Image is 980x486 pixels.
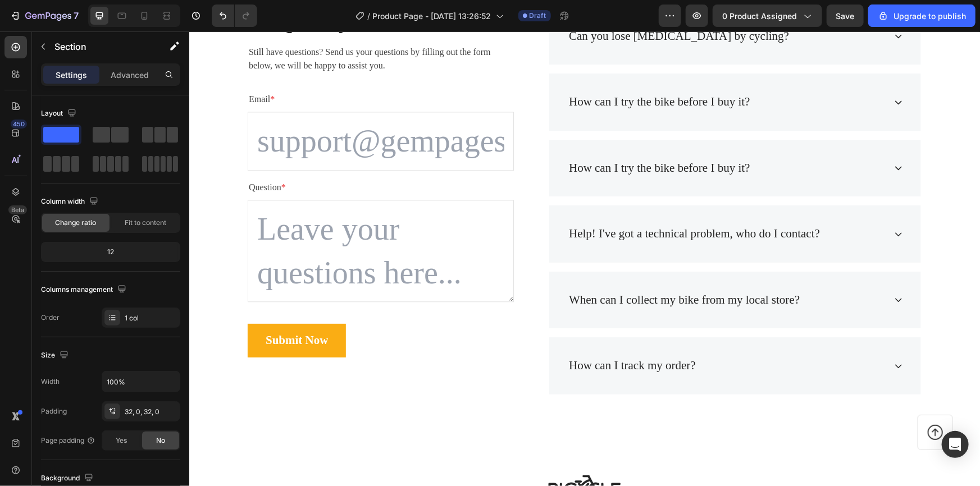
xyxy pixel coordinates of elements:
button: 7 [4,4,84,27]
span: Product Page - [DATE] 13:26:52 [373,10,491,22]
div: 12 [43,244,178,260]
div: 1 col [125,313,177,323]
p: Section [54,40,147,53]
div: How can I try the bike before I buy it? [378,126,562,148]
span: 0 product assigned [722,10,797,22]
input: Auto [102,372,180,392]
div: Width [41,377,60,387]
p: 7 [74,9,79,22]
div: How can I try the bike before I buy it? [378,60,562,81]
div: Size [41,348,71,363]
p: Advanced [111,69,149,81]
div: Undo/Redo [212,4,257,27]
button: 0 product assigned [713,4,822,27]
div: Background [41,471,95,486]
span: / [368,10,371,22]
span: Yes [116,435,127,446]
span: Save [836,11,855,21]
div: Order [41,313,60,323]
div: Beta [8,205,27,214]
span: Draft [530,11,546,21]
div: Open Intercom Messenger [942,431,969,458]
img: Alt Image [359,444,432,467]
p: Settings [56,69,87,81]
div: Column width [41,194,101,209]
div: How can I track my order? [378,324,508,345]
span: Change ratio [56,218,97,228]
iframe: Design area [189,31,980,486]
div: When can I collect my bike from my local store? [378,258,612,279]
span: Fit to content [125,218,166,228]
button: Save [827,4,864,27]
div: Padding [41,406,67,416]
div: Layout [41,106,79,121]
div: 32, 0, 32, 0 [125,407,177,417]
div: 450 [11,120,27,129]
button: Upgrade to publish [868,4,976,27]
div: Page padding [41,435,95,446]
div: Upgrade to publish [878,10,966,22]
div: Columns management [41,282,129,297]
span: No [156,435,165,446]
div: Help! I've got a technical problem, who do I contact? [378,192,632,213]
